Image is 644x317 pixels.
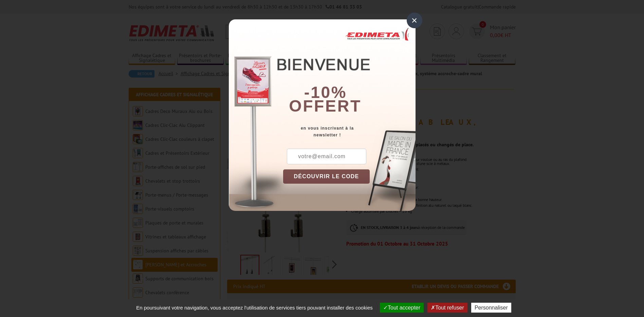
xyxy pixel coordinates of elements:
font: offert [289,97,362,115]
button: DÉCOUVRIR LE CODE [283,169,370,184]
button: Tout refuser [427,303,467,313]
div: en vous inscrivant à la newsletter ! [283,125,416,138]
b: -10% [304,83,347,101]
button: Tout accepter [380,303,424,313]
div: × [407,13,422,28]
input: votre@email.com [287,149,366,164]
span: En poursuivant votre navigation, vous acceptez l'utilisation de services tiers pouvant installer ... [133,305,376,311]
button: Personnaliser (fenêtre modale) [471,303,511,313]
